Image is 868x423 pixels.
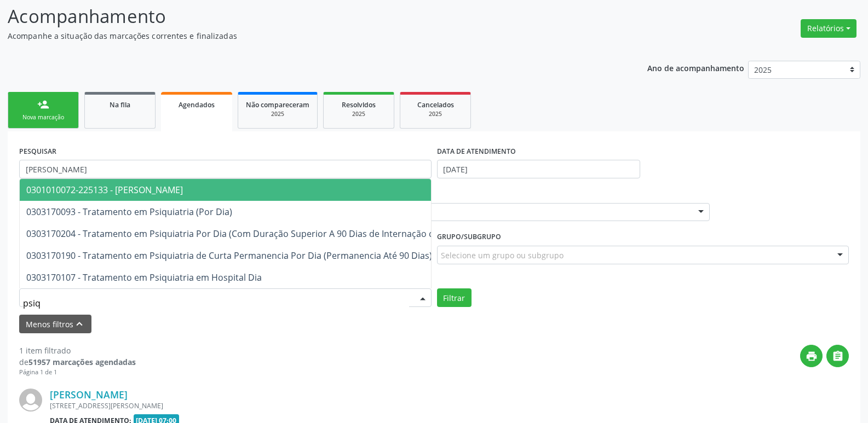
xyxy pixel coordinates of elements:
[19,315,91,334] button: Menos filtroskeyboard_arrow_up
[342,100,376,109] span: Resolvidos
[437,160,640,178] input: Selecione um intervalo
[246,110,309,118] div: 2025
[50,389,128,401] a: [PERSON_NAME]
[832,350,844,362] i: 
[28,357,136,367] strong: 51957 marcações agendadas
[801,19,856,38] button: Relatórios
[37,98,49,111] div: person_add
[19,345,136,356] div: 1 item filtrado
[23,292,409,314] input: Selecionar procedimento
[806,350,818,362] i: print
[19,368,136,377] div: Página 1 de 1
[110,100,130,109] span: Na fila
[26,250,432,262] span: 0303170190 - Tratamento em Psiquiatria de Curta Permanencia Por Dia (Permanencia Até 90 Dias)
[826,345,849,367] button: 
[647,61,744,74] p: Ano de acompanhamento
[246,100,309,109] span: Não compareceram
[417,100,454,109] span: Cancelados
[19,160,432,178] input: Nome, CNS
[8,30,605,42] p: Acompanhe a situação das marcações correntes e finalizadas
[73,318,85,330] i: keyboard_arrow_up
[800,345,823,367] button: print
[19,356,136,368] div: de
[26,206,232,218] span: 0303170093 - Tratamento em Psiquiatria (Por Dia)
[437,229,501,246] label: Grupo/Subgrupo
[26,271,262,283] span: 0303170107 - Tratamento em Psiquiatria em Hospital Dia
[441,250,564,261] span: Selecione um grupo ou subgrupo
[26,228,571,240] span: 0303170204 - Tratamento em Psiquiatria Por Dia (Com Duração Superior A 90 Dias de Internação ou R...
[8,3,605,30] p: Acompanhamento
[19,143,56,160] label: PESQUISAR
[331,110,386,118] div: 2025
[26,184,183,196] span: 0301010072-225133 - [PERSON_NAME]
[437,143,516,160] label: DATA DE ATENDIMENTO
[437,288,472,307] button: Filtrar
[50,401,465,410] div: [STREET_ADDRESS][PERSON_NAME]
[16,113,71,121] div: Nova marcação
[179,100,215,109] span: Agendados
[408,110,463,118] div: 2025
